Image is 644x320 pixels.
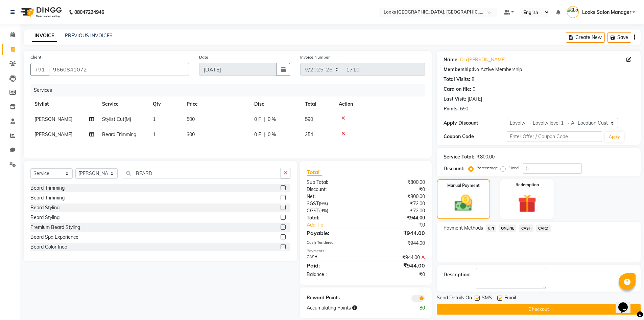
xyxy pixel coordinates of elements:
[499,225,516,232] span: ONLINE
[444,133,507,140] div: Coupon Code
[476,165,498,171] label: Percentage
[30,185,65,192] div: Beard Trimming
[149,97,183,112] th: Qty
[307,248,425,254] div: Payments
[187,131,195,137] span: 300
[320,201,327,206] span: 9%
[398,304,430,312] div: 80
[366,200,430,207] div: ₹72.00
[444,120,507,127] div: Apply Discount
[460,56,506,63] a: Dr>[PERSON_NAME]
[366,261,430,270] div: ₹944.00
[30,54,41,60] label: Client
[302,200,366,207] div: ( )
[444,86,471,93] div: Card on file:
[444,66,473,73] div: Membership:
[102,131,136,137] span: Beard Trimming
[153,131,156,137] span: 1
[519,225,533,232] span: CASH
[302,214,366,221] div: Total:
[566,32,605,43] button: Create New
[153,116,156,122] span: 1
[32,30,57,42] a: INVOICE
[444,165,464,172] div: Discount:
[437,304,641,315] button: Checkout
[567,6,579,18] img: Looks Salon Manager
[302,221,376,229] a: Add Tip
[302,186,366,193] div: Discount:
[307,200,319,207] span: SGST
[264,116,265,123] span: |
[607,32,631,43] button: Save
[447,183,480,189] label: Manual Payment
[30,234,78,241] div: Beard Spa Experience
[508,165,519,171] label: Fixed
[366,207,430,214] div: ₹72.00
[444,95,466,103] div: Last Visit:
[199,54,208,60] label: Date
[366,186,430,193] div: ₹0
[477,153,495,161] div: ₹800.00
[300,54,330,60] label: Invoice Number
[468,95,482,103] div: [DATE]
[582,9,631,16] span: Looks Salon Manager
[305,131,313,137] span: 354
[482,294,492,303] span: SMS
[305,116,313,122] span: 590
[302,207,366,214] div: ( )
[444,271,471,278] div: Description:
[444,225,483,232] span: Payment Methods
[320,208,327,213] span: 9%
[250,97,301,112] th: Disc
[30,243,67,251] div: Beard Color Inoa
[302,179,366,186] div: Sub Total:
[512,192,542,215] img: _gift.svg
[34,131,72,137] span: [PERSON_NAME]
[31,84,430,97] div: Services
[254,131,261,138] span: 0 F
[444,66,634,73] div: No Active Membership
[444,76,470,83] div: Total Visits:
[264,131,265,138] span: |
[449,193,478,213] img: _cash.svg
[302,240,366,247] div: Cash Tendered:
[504,294,516,303] span: Email
[123,168,281,178] input: Search or Scan
[301,97,335,112] th: Total
[183,97,250,112] th: Price
[605,132,624,142] button: Apply
[536,225,551,232] span: CARD
[366,214,430,221] div: ₹944.00
[366,179,430,186] div: ₹800.00
[307,169,322,176] span: Total
[30,63,49,76] button: +91
[302,254,366,261] div: CASH
[302,271,366,278] div: Balance :
[366,229,430,237] div: ₹944.00
[616,293,637,313] iframe: chat widget
[516,182,539,188] label: Redemption
[302,229,366,237] div: Payable:
[366,254,430,261] div: ₹944.00
[102,116,131,122] span: Stylist Cut(M)
[507,131,602,142] input: Enter Offer / Coupon Code
[307,208,319,214] span: CGST
[473,86,475,93] div: 0
[444,56,459,63] div: Name:
[254,116,261,123] span: 0 F
[34,116,72,122] span: [PERSON_NAME]
[74,3,104,22] b: 08047224946
[366,271,430,278] div: ₹0
[437,294,472,303] span: Send Details On
[30,204,59,211] div: Beard Styling
[30,214,59,221] div: Beard Styling
[444,105,459,112] div: Points:
[366,193,430,200] div: ₹800.00
[49,63,189,76] input: Search by Name/Mobile/Email/Code
[472,76,474,83] div: 8
[302,294,366,302] div: Reward Points
[460,105,468,112] div: 690
[444,153,474,161] div: Service Total:
[302,193,366,200] div: Net:
[30,97,98,112] th: Stylist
